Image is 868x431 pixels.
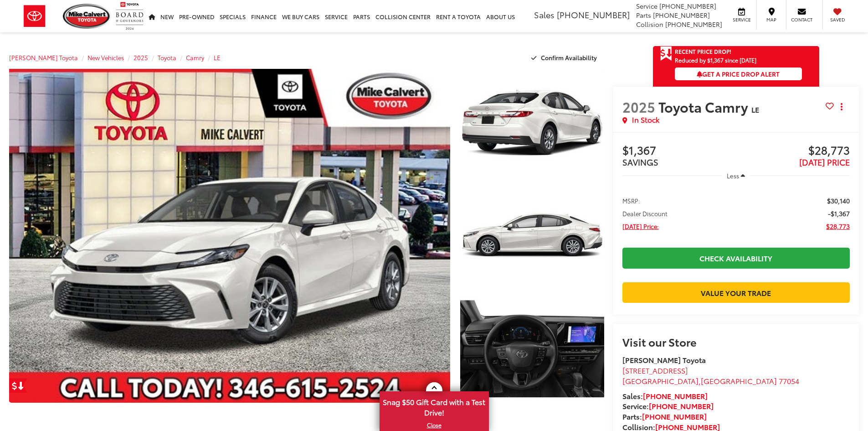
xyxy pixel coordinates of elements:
[701,375,777,386] span: [GEOGRAPHIC_DATA]
[622,390,708,401] strong: Sales:
[9,378,27,393] a: Get Price Drop Alert
[526,50,604,66] button: Confirm Availability
[458,294,605,404] img: 2025 Toyota Camry LE
[158,53,176,62] a: Toyota
[214,53,221,62] a: LE
[665,20,722,29] span: [PHONE_NUMBER]
[827,196,850,205] span: $30,140
[622,400,714,411] strong: Service:
[534,9,555,21] span: Sales
[458,68,605,178] img: 2025 Toyota Camry LE
[458,181,605,291] img: 2025 Toyota Camry LE
[622,375,799,386] span: ,
[622,354,706,365] strong: [PERSON_NAME] Toyota
[134,53,148,62] a: 2025
[622,196,640,205] span: MSRP:
[9,53,78,62] a: [PERSON_NAME] Toyota
[622,411,707,421] strong: Parts:
[460,182,604,290] a: Expand Photo 2
[731,16,752,23] span: Service
[643,390,708,401] a: [PHONE_NUMBER]
[675,57,802,63] span: Reduced by $1,367 since [DATE]
[541,53,597,62] span: Confirm Availability
[653,46,819,57] a: Get Price Drop Alert Recent Price Drop!
[834,99,850,114] button: Actions
[653,10,710,20] span: [PHONE_NUMBER]
[87,53,124,62] a: New Vehicles
[622,209,668,218] span: Dealer Discount
[622,222,659,231] span: [DATE] Price:
[799,156,850,168] span: [DATE] PRICE
[642,411,707,421] a: [PHONE_NUMBER]
[460,295,604,403] a: Expand Photo 3
[722,167,750,184] button: Less
[828,209,850,218] span: -$1,367
[622,144,736,158] span: $1,367
[826,222,850,231] span: $28,773
[9,69,450,403] a: Expand Photo 0
[557,9,630,21] span: [PHONE_NUMBER]
[622,336,850,348] h2: Visit our Store
[727,171,739,180] span: Less
[636,10,651,20] span: Parts
[622,375,699,386] span: [GEOGRAPHIC_DATA]
[186,53,204,62] a: Camry
[841,103,842,110] span: dropdown dots
[632,114,659,125] span: In Stock
[636,1,657,10] span: Service
[622,365,688,375] span: [STREET_ADDRESS]
[5,67,454,405] img: 2025 Toyota Camry LE
[622,282,850,303] a: Value Your Trade
[791,16,812,23] span: Contact
[622,156,658,168] span: SAVINGS
[660,46,672,62] span: Get Price Drop Alert
[659,1,716,10] span: [PHONE_NUMBER]
[460,69,604,177] a: Expand Photo 1
[761,16,781,23] span: Map
[380,392,488,420] span: Snag $50 Gift Card with a Test Drive!
[63,4,111,29] img: Mike Calvert Toyota
[622,248,850,268] a: Check Availability
[779,375,799,386] span: 77054
[622,97,655,116] span: 2025
[697,69,780,78] span: Get a Price Drop Alert
[658,97,751,116] span: Toyota Camry
[675,47,731,55] span: Recent Price Drop!
[827,16,847,23] span: Saved
[649,400,714,411] a: [PHONE_NUMBER]
[736,144,850,158] span: $28,773
[636,20,663,29] span: Collision
[751,104,759,114] span: LE
[622,365,799,386] a: [STREET_ADDRESS] [GEOGRAPHIC_DATA],[GEOGRAPHIC_DATA] 77054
